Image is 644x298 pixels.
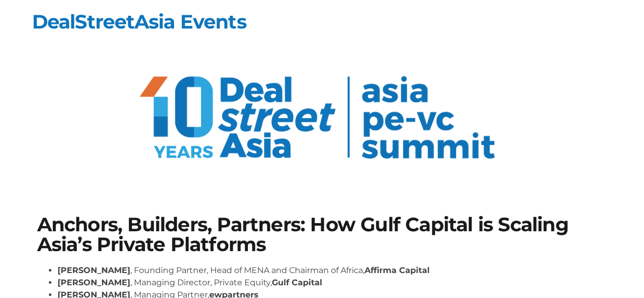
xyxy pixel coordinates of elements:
a: DealStreetAsia Events [32,10,246,34]
li: , Managing Director, Private Equity, [58,277,607,289]
h1: Anchors, Builders, Partners: How Gulf Capital is Scaling Asia’s Private Platforms [37,215,607,254]
li: , Founding Partner, Head of MENA and Chairman of Africa, [58,264,607,277]
strong: Gulf Capital [272,278,322,287]
strong: [PERSON_NAME] [58,265,130,275]
strong: [PERSON_NAME] [58,278,130,287]
strong: Affirma Capital [365,265,430,275]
